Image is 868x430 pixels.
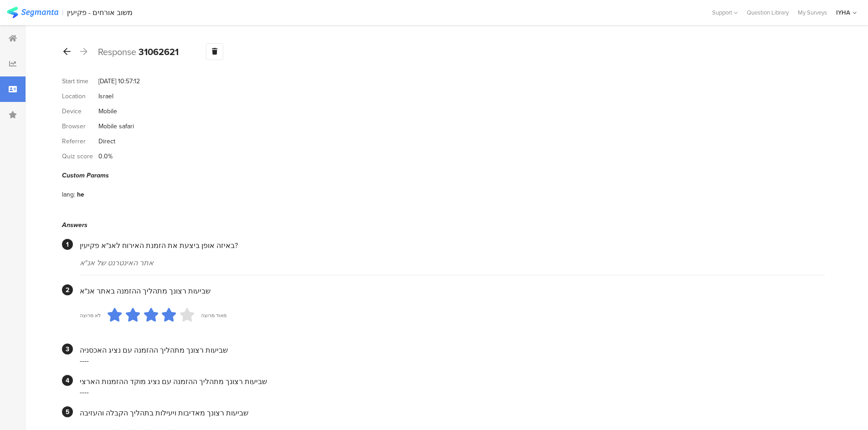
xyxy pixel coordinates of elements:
div: 2 [62,284,73,295]
div: IYHA [836,8,850,17]
div: שביעות רצונך מתהליך ההזמנה עם נציג האכסניה [80,345,825,355]
div: Referrer [62,137,98,146]
div: שביעות רצונך מאדיבות ויעילות בתהליך הקבלה והעזיבה [80,408,825,418]
a: My Surveys [793,8,832,17]
div: מאוד מרוצה [201,312,226,319]
div: ---- [80,355,825,366]
div: באיזה אופן ביצעת את הזמנת האירוח לאנ"א פקיעין? [80,240,825,251]
div: 4 [62,375,73,386]
div: he [77,190,84,199]
div: לא מרוצה [80,312,101,319]
div: Answers [62,220,825,230]
div: שביעות רצונך מתהליך ההזמנה עם נציג מוקד ההזמנות הארצי [80,376,825,387]
div: Direct [98,137,115,146]
div: משוב אורחים - פקיעין [67,8,133,17]
b: 31062621 [139,45,179,59]
div: Mobile [98,106,117,116]
div: Israel [98,91,113,101]
div: אתר האינטרנט של אנ"א [80,258,825,268]
div: Quiz score [62,152,98,161]
div: Start time [62,76,98,86]
div: 5 [62,406,73,417]
div: 1 [62,239,73,250]
div: lang: [62,190,77,199]
div: 3 [62,344,73,354]
div: ---- [80,387,825,397]
span: Response [98,45,136,59]
img: segmanta logo [7,7,58,18]
div: Device [62,106,98,116]
div: שביעות רצונך מתהליך ההזמנה באתר אנ"א [80,286,825,296]
div: [DATE] 10:57:12 [98,76,140,86]
div: | [62,7,63,18]
div: Support [712,5,738,20]
div: Location [62,91,98,101]
div: Custom Params [62,171,825,180]
div: 0.0% [98,152,113,161]
div: Browser [62,121,98,131]
div: Mobile safari [98,121,134,131]
a: Question Library [742,8,793,17]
